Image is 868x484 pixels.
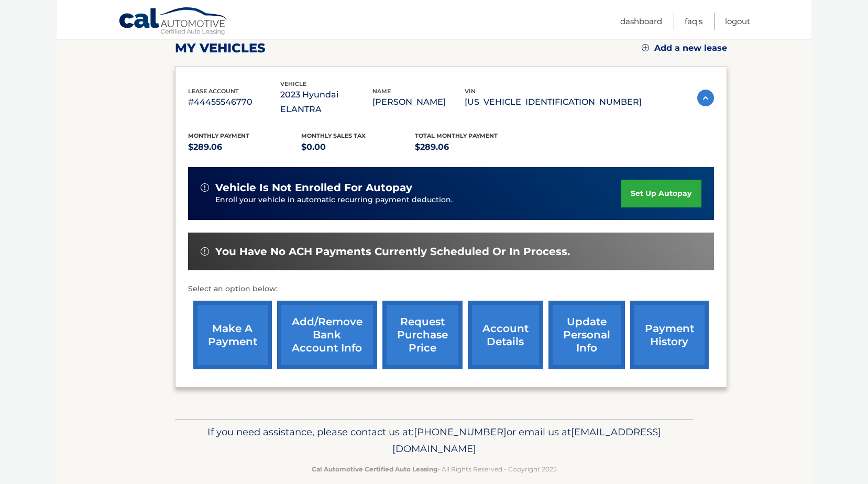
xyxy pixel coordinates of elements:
[182,424,687,457] p: If you need assistance, please contact us at: or email us at
[415,140,529,155] p: $289.06
[201,183,209,192] img: alert-white.svg
[188,283,714,295] p: Select an option below:
[685,13,702,30] a: FAQ's
[392,426,661,455] span: [EMAIL_ADDRESS][DOMAIN_NAME]
[301,140,415,155] p: $0.00
[642,44,649,51] img: add.svg
[280,80,306,87] span: vehicle
[188,132,249,139] span: Monthly Payment
[215,245,570,258] span: You have no ACH payments currently scheduled or in process.
[182,464,687,475] p: - All Rights Reserved - Copyright 2025
[188,140,302,155] p: $289.06
[215,194,622,206] p: Enroll your vehicle in automatic recurring payment deduction.
[118,7,228,37] a: Cal Automotive
[372,95,465,109] p: [PERSON_NAME]
[201,247,209,256] img: alert-white.svg
[415,132,498,139] span: Total Monthly Payment
[642,43,727,53] a: Add a new lease
[414,426,507,438] span: [PHONE_NUMBER]
[465,95,642,109] p: [US_VEHICLE_IDENTIFICATION_NUMBER]
[372,87,391,95] span: name
[630,301,709,369] a: payment history
[215,181,412,194] span: vehicle is not enrolled for autopay
[301,132,366,139] span: Monthly sales Tax
[175,40,266,56] h2: my vehicles
[725,13,750,30] a: Logout
[312,465,437,473] strong: Cal Automotive Certified Auto Leasing
[621,180,701,207] a: set up autopay
[620,13,662,30] a: Dashboard
[697,90,714,106] img: accordion-active.svg
[193,301,272,369] a: make a payment
[280,87,372,117] p: 2023 Hyundai ELANTRA
[277,301,377,369] a: Add/Remove bank account info
[382,301,463,369] a: request purchase price
[188,95,280,109] p: #44455546770
[548,301,625,369] a: update personal info
[465,87,476,95] span: vin
[188,87,239,95] span: lease account
[468,301,543,369] a: account details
